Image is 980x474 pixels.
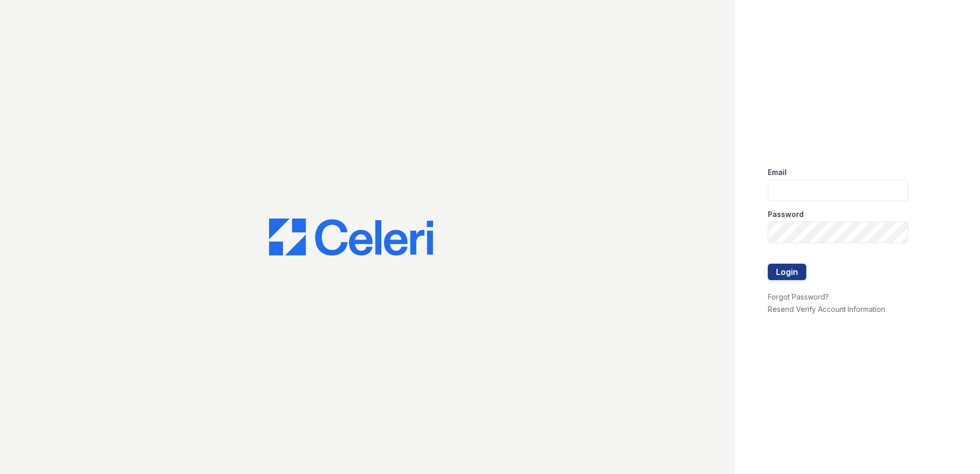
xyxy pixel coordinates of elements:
[768,292,829,301] a: Forgot Password?
[269,219,433,255] img: CE_Logo_Blue-a8612792a0a2168367f1c8372b55b34899dd931a85d93a1a3d3e32e68fde9ad4.png
[768,305,885,313] a: Resend Verify Account Information
[768,264,806,280] button: Login
[768,209,804,220] label: Password
[768,167,787,177] label: Email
